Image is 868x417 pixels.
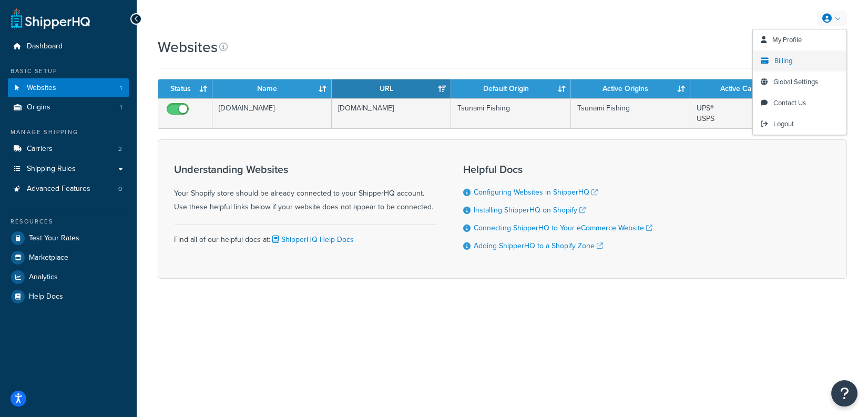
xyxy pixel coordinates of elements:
[158,37,218,57] h1: Websites
[753,50,846,72] a: Billing
[29,234,79,243] span: Test Your Rates
[690,79,810,98] th: Active Carriers: activate to sort column ascending
[571,98,690,128] td: Tsunami Fishing
[474,240,603,251] a: Adding ShipperHQ to a Shopify Zone
[8,229,129,248] a: Test Your Rates
[690,98,810,128] td: UPS® USPS
[8,78,129,98] a: Websites 1
[8,159,129,179] a: Shipping Rules
[774,56,792,66] span: Billing
[27,103,50,112] span: Origins
[158,79,212,98] th: Status: activate to sort column ascending
[118,145,122,154] span: 2
[118,185,122,194] span: 0
[753,72,846,93] a: Global Settings
[29,292,63,301] span: Help Docs
[8,98,129,117] a: Origins 1
[8,179,129,199] a: Advanced Features 0
[772,35,802,45] span: My Profile
[27,165,76,174] span: Shipping Rules
[8,268,129,287] a: Analytics
[29,253,68,262] span: Marketplace
[120,103,122,112] span: 1
[571,79,690,98] th: Active Origins: activate to sort column ascending
[8,128,129,137] div: Manage Shipping
[332,98,451,128] td: [DOMAIN_NAME]
[270,234,354,245] a: ShipperHQ Help Docs
[29,273,58,282] span: Analytics
[174,164,437,214] div: Your Shopify store should be already connected to your ShipperHQ account. Use these helpful links...
[8,139,129,159] li: Carriers
[753,93,846,114] a: Contact Us
[8,78,129,98] li: Websites
[8,179,129,199] li: Advanced Features
[212,98,332,128] td: [DOMAIN_NAME]
[27,145,53,154] span: Carriers
[474,205,586,216] a: Installing ShipperHQ on Shopify
[451,98,570,128] td: Tsunami Fishing
[174,225,437,247] div: Find all of our helpful docs at:
[773,98,806,108] span: Contact Us
[8,37,129,56] a: Dashboard
[773,77,818,87] span: Global Settings
[463,164,652,175] h3: Helpful Docs
[8,248,129,267] a: Marketplace
[27,185,90,194] span: Advanced Features
[451,79,570,98] th: Default Origin: activate to sort column ascending
[174,164,437,175] h3: Understanding Websites
[753,114,846,135] a: Logout
[474,222,652,233] a: Connecting ShipperHQ to Your eCommerce Website
[8,139,129,159] a: Carriers 2
[332,79,451,98] th: URL: activate to sort column ascending
[8,217,129,226] div: Resources
[27,84,56,93] span: Websites
[8,98,129,117] li: Origins
[8,287,129,306] a: Help Docs
[474,187,598,198] a: Configuring Websites in ShipperHQ
[831,380,857,406] button: Open Resource Center
[27,42,63,51] span: Dashboard
[212,79,332,98] th: Name: activate to sort column ascending
[753,29,846,50] a: My Profile
[120,84,122,93] span: 1
[773,119,794,129] span: Logout
[11,8,90,29] a: ShipperHQ Home
[8,67,129,76] div: Basic Setup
